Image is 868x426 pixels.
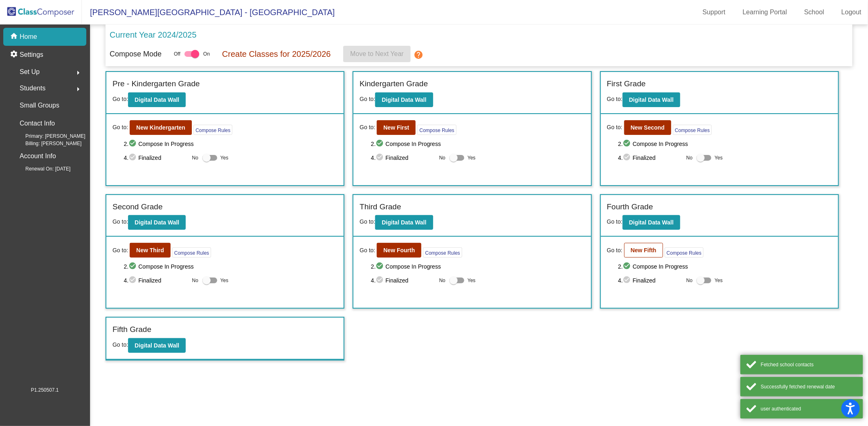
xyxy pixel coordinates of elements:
[112,218,128,225] span: Go to:
[375,92,433,107] button: Digital Data Wall
[110,29,196,41] p: Current Year 2024/2025
[377,243,421,258] button: New Fourth
[377,120,416,135] button: New First
[112,246,128,255] span: Go to:
[12,132,85,140] span: Primary: [PERSON_NAME]
[607,201,653,213] label: Fourth Grade
[439,277,445,284] span: No
[20,150,56,162] p: Account Info
[607,246,623,255] span: Go to:
[624,120,671,135] button: New Second
[383,124,409,131] b: New First
[20,118,55,129] p: Contact Info
[623,215,680,230] button: Digital Data Wall
[112,123,128,132] span: Go to:
[629,96,674,103] b: Digital Data Wall
[112,78,200,90] label: Pre - Kindergarten Grade
[20,32,37,42] p: Home
[174,50,180,58] span: Off
[128,92,186,107] button: Digital Data Wall
[371,153,435,163] span: 4. Finalized
[607,123,623,132] span: Go to:
[343,46,411,62] button: Move to Next Year
[360,201,401,213] label: Third Grade
[112,201,163,213] label: Second Grade
[423,247,462,258] button: Compose Rules
[623,92,680,107] button: Digital Data Wall
[20,100,59,111] p: Small Groups
[350,50,404,57] span: Move to Next Year
[715,153,723,163] span: Yes
[686,154,693,161] span: No
[623,153,633,163] mat-icon: check_circle
[203,50,210,58] span: On
[136,247,164,253] b: New Third
[439,154,445,161] span: No
[618,276,682,285] span: 4. Finalized
[112,324,151,336] label: Fifth Grade
[618,139,832,149] span: 2. Compose In Progress
[20,83,45,94] span: Students
[10,50,20,60] mat-icon: settings
[382,219,426,226] b: Digital Data Wall
[128,153,138,163] mat-icon: check_circle
[112,341,128,348] span: Go to:
[124,276,188,285] span: 4. Finalized
[124,262,338,271] span: 2. Compose In Progress
[375,215,433,230] button: Digital Data Wall
[715,276,723,285] span: Yes
[130,120,192,135] button: New Kindergarten
[124,153,188,163] span: 4. Finalized
[371,262,585,271] span: 2. Compose In Progress
[623,276,633,285] mat-icon: check_circle
[110,49,162,60] p: Compose Mode
[20,50,43,60] p: Settings
[673,125,712,135] button: Compose Rules
[360,218,375,225] span: Go to:
[192,277,198,284] span: No
[12,165,70,173] span: Renewal On: [DATE]
[128,215,186,230] button: Digital Data Wall
[468,153,476,163] span: Yes
[130,243,171,258] button: New Third
[607,218,623,225] span: Go to:
[128,139,138,149] mat-icon: check_circle
[371,276,435,285] span: 4. Finalized
[82,6,335,19] span: [PERSON_NAME][GEOGRAPHIC_DATA] - [GEOGRAPHIC_DATA]
[376,276,386,285] mat-icon: check_circle
[835,6,868,19] a: Logout
[383,247,415,253] b: New Fourth
[761,361,857,368] div: Fetched school contacts
[360,96,375,102] span: Go to:
[686,277,693,284] span: No
[623,139,633,149] mat-icon: check_circle
[193,125,232,135] button: Compose Rules
[629,219,674,226] b: Digital Data Wall
[360,123,375,132] span: Go to:
[135,96,179,103] b: Digital Data Wall
[220,153,229,163] span: Yes
[382,96,426,103] b: Digital Data Wall
[128,276,138,285] mat-icon: check_circle
[468,276,476,285] span: Yes
[736,6,794,19] a: Learning Portal
[128,262,138,271] mat-icon: check_circle
[414,50,424,60] mat-icon: help
[135,342,179,349] b: Digital Data Wall
[798,6,831,19] a: School
[607,96,623,102] span: Go to:
[10,32,20,42] mat-icon: home
[623,262,633,271] mat-icon: check_circle
[618,153,682,163] span: 4. Finalized
[624,243,663,258] button: New Fifth
[124,139,338,149] span: 2. Compose In Progress
[761,383,857,390] div: Successfully fetched renewal date
[417,125,456,135] button: Compose Rules
[618,262,832,271] span: 2. Compose In Progress
[222,48,331,60] p: Create Classes for 2025/2026
[20,66,40,78] span: Set Up
[696,6,732,19] a: Support
[665,247,704,258] button: Compose Rules
[376,262,386,271] mat-icon: check_circle
[73,68,83,78] mat-icon: arrow_right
